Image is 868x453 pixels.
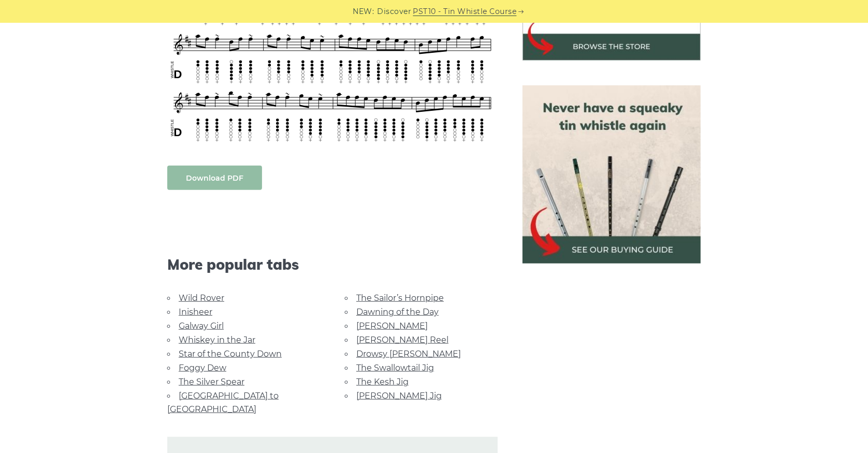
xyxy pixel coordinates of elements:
[179,335,255,345] a: Whiskey in the Jar
[413,6,517,18] a: PST10 - Tin Whistle Course
[356,307,439,317] a: Dawning of the Day
[179,307,212,317] a: Inisheer
[378,6,412,18] span: Discover
[179,377,244,387] a: The Silver Spear
[523,85,701,264] img: tin whistle buying guide
[167,256,498,273] span: More popular tabs
[356,349,461,359] a: Drowsy [PERSON_NAME]
[356,363,434,373] a: The Swallowtail Jig
[179,363,226,373] a: Foggy Dew
[356,391,442,401] a: [PERSON_NAME] Jig
[179,293,224,303] a: Wild Rover
[353,6,374,18] span: NEW:
[356,321,428,331] a: [PERSON_NAME]
[167,166,262,190] a: Download PDF
[179,349,282,359] a: Star of the County Down
[356,335,449,345] a: [PERSON_NAME] Reel
[356,293,444,303] a: The Sailor’s Hornpipe
[167,391,279,414] a: [GEOGRAPHIC_DATA] to [GEOGRAPHIC_DATA]
[179,321,224,331] a: Galway Girl
[356,377,409,387] a: The Kesh Jig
